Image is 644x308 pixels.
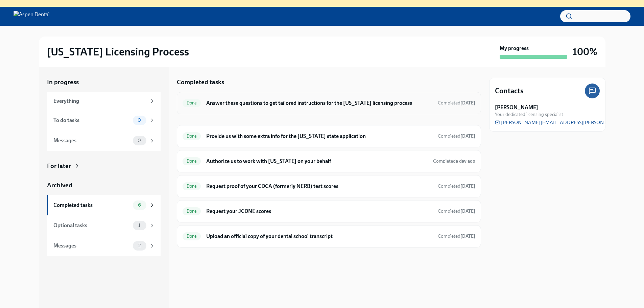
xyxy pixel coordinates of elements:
[134,223,144,228] span: 1
[183,184,201,189] span: Done
[206,99,432,107] h6: Answer these questions to get tailored instructions for the [US_STATE] licensing process
[438,208,475,214] span: September 17th, 2025 11:25
[495,86,524,96] h4: Contacts
[183,156,475,167] a: DoneAuthorize us to work with [US_STATE] on your behalfCompleteda day ago
[47,181,161,190] a: Archived
[206,158,427,165] h6: Authorize us to work with [US_STATE] on your behalf
[438,100,475,106] span: July 14th, 2025 14:55
[183,234,201,239] span: Done
[460,233,475,239] strong: [DATE]
[134,118,145,123] span: 0
[438,233,475,239] span: Completed
[53,242,130,250] div: Messages
[47,236,161,256] a: Messages2
[53,117,130,124] div: To do tasks
[460,183,475,189] strong: [DATE]
[53,137,130,144] div: Messages
[183,209,201,214] span: Done
[47,45,189,58] h2: [US_STATE] Licensing Process
[183,100,201,105] span: Done
[206,208,432,215] h6: Request your JCDNE scores
[438,233,475,239] span: September 17th, 2025 10:51
[47,162,161,170] a: For later
[438,133,475,139] span: July 14th, 2025 14:59
[134,203,145,208] span: 6
[183,206,475,217] a: DoneRequest your JCDNE scoresCompleted[DATE]
[206,133,432,140] h6: Provide us with some extra info for the [US_STATE] state application
[438,133,475,139] span: Completed
[438,183,475,189] span: Completed
[47,78,161,87] a: In progress
[177,78,224,87] h5: Completed tasks
[47,162,71,170] div: For later
[53,97,146,105] div: Everything
[573,46,597,58] h3: 100%
[47,110,161,131] a: To do tasks0
[183,131,475,142] a: DoneProvide us with some extra info for the [US_STATE] state applicationCompleted[DATE]
[47,131,161,151] a: Messages0
[500,45,529,52] strong: My progress
[456,158,475,164] strong: a day ago
[438,100,475,106] span: Completed
[53,202,130,209] div: Completed tasks
[47,215,161,236] a: Optional tasks1
[134,243,145,248] span: 2
[183,134,201,139] span: Done
[47,92,161,110] a: Everything
[14,11,50,22] img: Aspen Dental
[433,158,475,164] span: October 13th, 2025 16:35
[53,222,130,229] div: Optional tasks
[183,181,475,192] a: DoneRequest proof of your CDCA (formerly NERB) test scoresCompleted[DATE]
[460,133,475,139] strong: [DATE]
[460,100,475,106] strong: [DATE]
[47,195,161,215] a: Completed tasks6
[183,159,201,164] span: Done
[134,138,145,143] span: 0
[206,183,432,190] h6: Request proof of your CDCA (formerly NERB) test scores
[438,183,475,189] span: September 17th, 2025 10:42
[495,111,563,118] span: Your dedicated licensing specialist
[206,233,432,240] h6: Upload an official copy of your dental school transcript
[460,208,475,214] strong: [DATE]
[433,158,475,164] span: Completed
[183,231,475,242] a: DoneUpload an official copy of your dental school transcriptCompleted[DATE]
[495,104,538,111] strong: [PERSON_NAME]
[438,208,475,214] span: Completed
[183,98,475,109] a: DoneAnswer these questions to get tailored instructions for the [US_STATE] licensing processCompl...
